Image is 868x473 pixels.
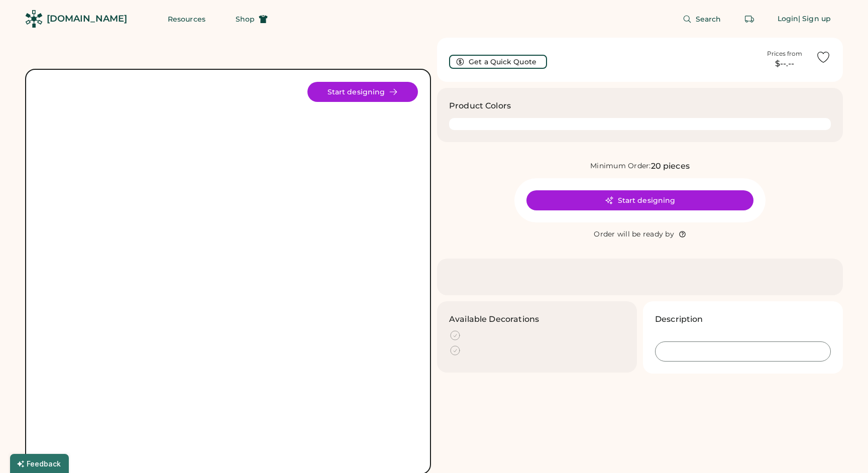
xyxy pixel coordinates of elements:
[655,313,703,325] h3: Description
[526,190,753,210] button: Start designing
[47,13,127,25] div: [DOMAIN_NAME]
[449,313,539,325] h3: Available Decorations
[224,9,280,29] button: Shop
[759,58,810,70] div: $--.--
[307,82,418,102] button: Start designing
[696,16,721,23] span: Search
[156,9,218,29] button: Resources
[671,9,733,29] button: Search
[798,14,831,24] div: | Sign up
[25,10,43,28] img: Rendered Logo - Screens
[236,16,255,23] span: Shop
[778,14,799,24] div: Login
[767,50,802,58] div: Prices from
[449,55,547,69] button: Get a Quick Quote
[739,9,759,29] button: Retrieve an order
[594,229,674,240] div: Order will be ready by
[38,82,418,461] img: yH5BAEAAAAALAAAAAABAAEAAAIBRAA7
[590,161,651,171] div: Minimum Order:
[449,100,511,112] h3: Product Colors
[651,160,690,172] div: 20 pieces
